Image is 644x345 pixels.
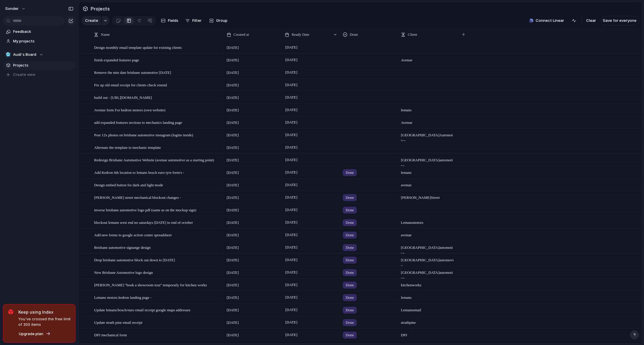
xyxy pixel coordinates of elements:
[584,16,598,25] button: Clear
[399,167,456,176] span: lemans
[168,18,178,24] span: Fields
[94,206,196,213] span: inverse brisbane automotive logo pdf (same as on the mockup sign)
[284,281,299,288] span: [DATE]
[94,169,184,176] span: Add Kedron 6th location to lemans bosch euro tyre form's -
[346,245,354,251] span: Done
[94,181,163,188] span: Design embed button for dark and light mode
[227,207,239,213] span: [DATE]
[603,18,636,24] span: Save for everyone
[227,295,239,301] span: [DATE]
[192,18,202,24] span: Filter
[399,54,456,63] span: Avenue
[227,145,239,151] span: [DATE]
[284,144,299,151] span: [DATE]
[284,319,299,326] span: [DATE]
[3,4,29,13] button: sonder
[94,69,171,76] span: Remove the min date brisbane automotive [DATE]
[94,294,151,301] span: Lemans motors kedron landing page -
[284,94,299,101] span: [DATE]
[399,217,456,226] span: Lemans motors
[346,270,354,276] span: Done
[399,329,456,338] span: DPJ
[284,69,299,76] span: [DATE]
[527,16,566,25] button: Connect Linear
[227,220,239,226] span: [DATE]
[399,304,456,313] span: Lemans email
[284,206,299,213] span: [DATE]
[346,332,354,338] span: Done
[227,232,239,238] span: [DATE]
[346,282,354,288] span: Done
[284,56,299,63] span: [DATE]
[399,154,456,169] span: [GEOGRAPHIC_DATA] automotive
[399,292,456,301] span: lemans
[94,119,182,126] span: add expanded features sections to mechanics landing page
[284,294,299,301] span: [DATE]
[94,231,172,238] span: Add new forms to google action centre spreadsheet
[399,179,456,188] span: avenue
[399,267,456,281] span: [GEOGRAPHIC_DATA] automotive
[17,330,52,338] button: Upgrade plan
[94,56,139,63] span: finish expanded features page
[94,281,207,288] span: [PERSON_NAME] ''book a showroom tour'' temporaily for kitchen workz
[13,38,73,44] span: My projects
[227,70,239,76] span: [DATE]
[346,207,354,213] span: Done
[94,256,175,263] span: Drop brisbane automotive block out down to [DATE]
[227,320,239,326] span: [DATE]
[284,106,299,113] span: [DATE]
[82,16,101,25] button: Create
[101,32,110,37] span: Name
[227,157,239,163] span: [DATE]
[399,129,456,144] span: [GEOGRAPHIC_DATA] Automotive
[13,62,73,68] span: Projects
[13,52,36,58] span: Audi's Board
[206,16,230,25] button: Group
[227,245,239,251] span: [DATE]
[19,331,43,337] span: Upgrade plan
[94,106,165,113] span: Avenue form For kedron motors (own website)
[399,279,456,288] span: kitchen workz
[292,32,309,37] span: Ready Date
[284,256,299,263] span: [DATE]
[3,37,76,46] a: My projects
[13,72,35,78] span: Create view
[227,170,239,176] span: [DATE]
[227,45,239,51] span: [DATE]
[346,232,354,238] span: Done
[284,331,299,338] span: [DATE]
[18,309,71,315] span: Keep using Index
[3,27,76,36] a: Feedback
[227,95,239,101] span: [DATE]
[13,29,73,35] span: Feedback
[586,18,596,24] span: Clear
[346,170,354,176] span: Done
[346,307,354,313] span: Done
[94,331,127,338] span: DPJ mechanical form
[227,307,239,313] span: [DATE]
[346,320,354,326] span: Done
[284,181,299,188] span: [DATE]
[284,131,299,138] span: [DATE]
[284,119,299,126] span: [DATE]
[94,194,181,201] span: [PERSON_NAME] street mechanical blockout changes -
[399,229,456,238] span: avenue
[284,156,299,163] span: [DATE]
[346,257,354,263] span: Done
[284,44,299,51] span: [DATE]
[89,3,111,14] span: Projects
[227,195,239,201] span: [DATE]
[284,194,299,201] span: [DATE]
[227,82,239,88] span: [DATE]
[216,18,227,24] span: Group
[227,182,239,188] span: [DATE]
[346,220,354,226] span: Done
[94,269,153,276] span: New Brisbane Automotive logo design
[5,6,19,12] span: sonder
[227,107,239,113] span: [DATE]
[399,254,456,269] span: [GEOGRAPHIC_DATA] automovie
[3,61,76,70] a: Projects
[284,169,299,176] span: [DATE]
[94,244,151,251] span: Brisbane automotive signange design
[284,81,299,88] span: [DATE]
